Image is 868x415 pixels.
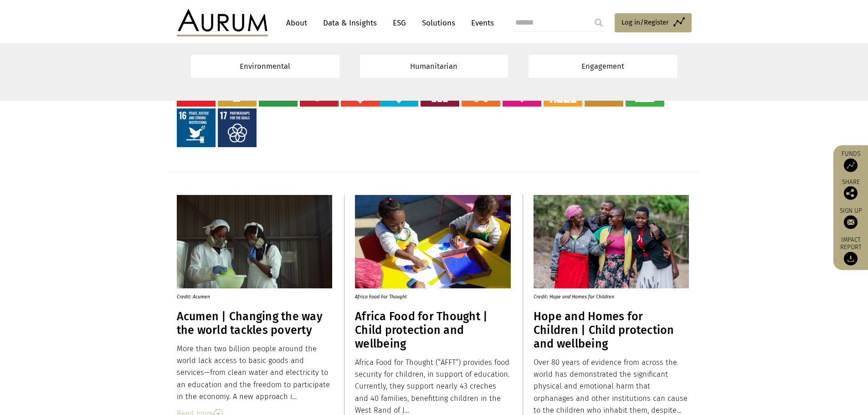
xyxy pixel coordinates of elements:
a: Events [467,15,494,31]
h3: Hope and Homes for Children | Child protection and wellbeing [534,310,689,351]
p: Credit: Acumen [177,288,324,301]
a: ESG [388,15,411,31]
img: Aurum [177,9,268,36]
div: More than two billion people around the world lack access to basic goods and services—from clean ... [177,343,333,403]
a: Log in/Register [615,13,692,32]
img: Share this post [844,186,858,200]
a: Humanitarian [360,55,508,78]
a: About [282,15,312,31]
a: Data & Insights [318,15,381,31]
div: Share [838,179,863,200]
a: Funds [838,149,863,172]
p: Credit: Hope and Homes for Children [534,288,681,301]
a: Environmental [191,55,339,78]
img: Sign up to our newsletter [844,215,858,229]
a: Engagement [529,55,677,78]
span: Log in/Register [621,17,669,28]
a: Sign up [838,206,863,229]
p: Africa Food For Thought [355,288,503,301]
h3: Africa Food for Thought | Child protection and wellbeing [355,310,511,351]
a: Solutions [417,15,460,31]
h3: Acumen | Changing the way the world tackles poverty [177,310,333,337]
img: Access Funds [844,158,858,172]
input: Submit [590,14,608,32]
a: Impact report [838,236,863,266]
